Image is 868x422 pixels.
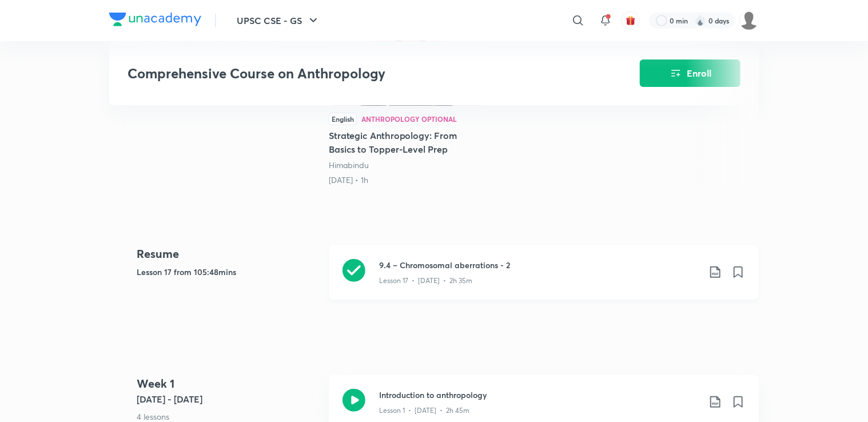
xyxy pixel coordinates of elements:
[128,65,575,82] h3: Comprehensive Course on Anthropology
[640,59,740,87] button: Enroll
[137,375,320,392] h4: Week 1
[329,174,484,186] div: 6th Jul • 1h
[109,13,201,26] img: Company Logo
[329,245,759,313] a: 9.4 – Chromosomal aberrations - 2Lesson 17 • [DATE] • 2h 35m
[379,405,469,416] p: Lesson 1 • [DATE] • 2h 45m
[137,266,320,278] h5: Lesson 17 from 105:48mins
[379,259,699,271] h3: 9.4 – Chromosomal aberrations - 2
[379,389,699,401] h3: Introduction to anthropology
[137,245,320,262] h4: Resume
[626,15,636,26] img: avatar
[137,392,320,406] h5: [DATE] - [DATE]
[109,13,201,29] a: Company Logo
[622,11,640,30] button: avatar
[329,113,357,125] div: English
[361,116,457,122] div: Anthropology Optional
[329,129,484,156] h5: Strategic Anthropology: From Basics to Topper-Level Prep
[379,276,472,286] p: Lesson 17 • [DATE] • 2h 35m
[695,15,706,26] img: streak
[230,9,327,32] button: UPSC CSE - GS
[329,160,484,171] div: Himabindu
[739,11,759,30] img: Sweta Gupta
[329,160,369,170] a: Himabindu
